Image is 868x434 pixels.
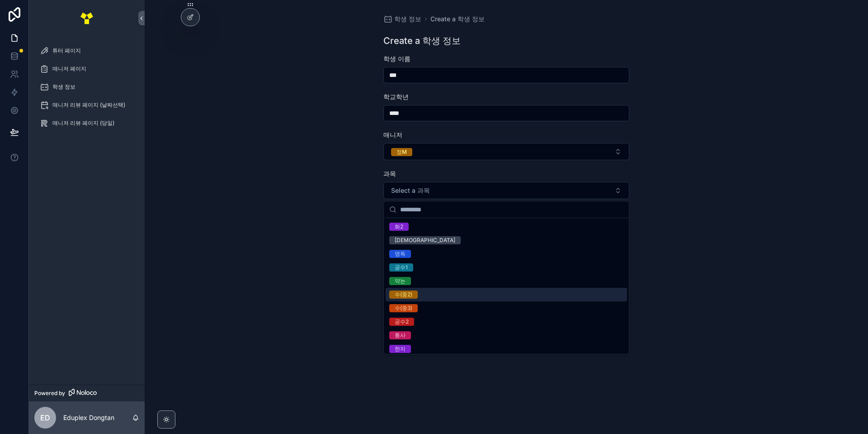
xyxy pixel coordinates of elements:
span: 매니저 리뷰 페이지 (당일) [52,119,114,127]
span: 매니저 리뷰 페이지 (날짜선택) [52,101,125,109]
button: Select Button [383,182,629,199]
a: 학생 정보 [34,79,139,95]
div: Suggestions [384,218,629,354]
div: 약논 [395,277,406,285]
a: 튜터 페이지 [34,43,139,59]
div: 화2 [395,223,403,231]
span: Select a 과목 [391,186,430,195]
span: 학생 정보 [52,83,75,91]
a: 매니저 페이지 [34,61,139,77]
h1: Create a 학생 정보 [383,34,461,47]
span: 학생 이름 [383,55,410,62]
button: Select Button [383,143,629,160]
span: 학교학년 [383,93,409,100]
a: 매니저 리뷰 페이지 (날짜선택) [34,97,139,113]
span: 과목 [383,170,396,177]
span: ED [40,412,50,423]
a: 학생 정보 [383,14,421,24]
a: Create a 학생 정보 [430,14,485,24]
div: scrollable content [29,36,145,143]
img: App logo [80,11,94,25]
span: 매니저 [383,131,402,138]
span: 학생 정보 [394,14,421,24]
span: 튜터 페이지 [52,47,81,54]
a: 매니저 리뷰 페이지 (당일) [34,115,139,131]
div: 영독 [395,250,406,258]
span: Powered by [34,390,65,397]
div: 한지 [395,345,406,353]
a: Powered by [29,385,145,401]
div: 정M [396,148,407,156]
div: 수(중3) [395,304,412,312]
p: Eduplex Dongtan [63,413,114,422]
div: 수(중2) [395,291,412,299]
div: 통사 [395,331,406,339]
span: 매니저 페이지 [52,65,86,72]
div: 공수2 [395,318,409,326]
div: 공수1 [395,263,408,272]
div: [DEMOGRAPHIC_DATA] [395,236,455,244]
